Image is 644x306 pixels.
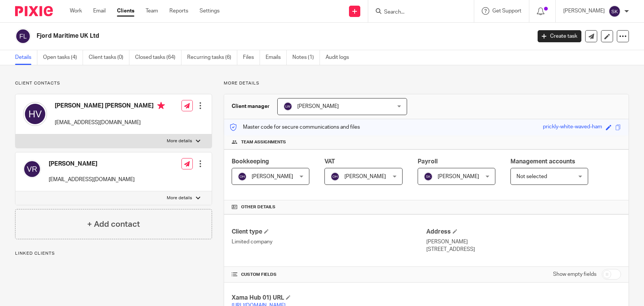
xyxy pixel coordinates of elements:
div: prickly-white-waved-ham [543,123,602,132]
a: Audit logs [326,50,355,65]
h4: [PERSON_NAME] [49,160,135,168]
a: Team [146,7,158,15]
img: svg%3E [283,102,292,111]
p: Client contacts [15,80,212,86]
h4: Client type [232,228,426,236]
a: Open tasks (4) [43,50,83,65]
span: VAT [324,158,335,165]
img: svg%3E [330,172,340,181]
h4: [PERSON_NAME] [PERSON_NAME] [55,102,165,111]
h4: Address [426,228,621,236]
a: Files [243,50,260,65]
span: Bookkeeping [232,158,269,165]
a: Emails [266,50,287,65]
a: Details [15,50,37,65]
img: Pixie [15,6,53,16]
a: Reports [169,7,188,15]
i: Primary [157,102,165,109]
img: svg%3E [609,5,621,17]
span: [PERSON_NAME] [252,174,293,179]
span: [PERSON_NAME] [297,104,339,109]
img: svg%3E [15,28,31,44]
h4: Xama Hub 01) URL [232,294,426,302]
a: Email [93,7,106,15]
img: svg%3E [424,172,433,181]
p: [PERSON_NAME] [563,7,605,15]
a: Work [70,7,82,15]
input: Search [383,9,451,16]
span: Get Support [492,8,521,14]
p: More details [224,80,629,86]
a: Recurring tasks (6) [187,50,237,65]
a: Client tasks (0) [89,50,129,65]
a: Closed tasks (64) [135,50,181,65]
h4: + Add contact [87,218,140,230]
h2: Fjord Maritime UK Ltd [37,32,428,40]
label: Show empty fields [553,271,596,278]
span: Payroll [418,158,438,165]
h3: Client manager [232,103,270,110]
span: [PERSON_NAME] [438,174,479,179]
span: [PERSON_NAME] [344,174,386,179]
img: svg%3E [23,160,41,178]
span: Team assignments [241,139,286,145]
p: Master code for secure communications and files [230,123,360,131]
p: More details [167,138,192,144]
span: Other details [241,204,275,210]
a: Create task [538,30,581,42]
p: More details [167,195,192,201]
img: svg%3E [238,172,247,181]
a: Clients [117,7,134,15]
a: Settings [200,7,220,15]
img: svg%3E [23,102,47,126]
span: Management accounts [510,158,575,165]
p: [EMAIL_ADDRESS][DOMAIN_NAME] [55,119,165,126]
p: [STREET_ADDRESS] [426,246,621,253]
span: Not selected [516,174,547,179]
p: [PERSON_NAME] [426,238,621,246]
a: Notes (1) [292,50,320,65]
h4: CUSTOM FIELDS [232,272,426,278]
p: [EMAIL_ADDRESS][DOMAIN_NAME] [49,176,135,183]
p: Limited company [232,238,426,246]
p: Linked clients [15,251,212,257]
